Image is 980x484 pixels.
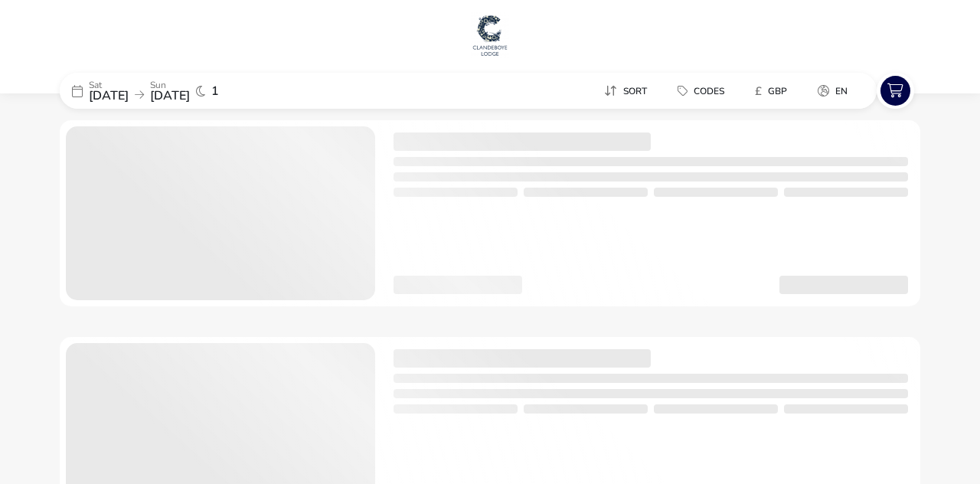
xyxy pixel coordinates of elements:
[592,80,665,102] naf-pibe-menu-bar-item: Sort
[805,80,860,102] button: en
[89,80,129,90] p: Sat
[665,80,737,102] button: Codes
[623,85,647,97] span: Sort
[150,87,190,104] span: [DATE]
[471,12,509,58] img: Main Website
[592,80,659,102] button: Sort
[150,80,190,90] p: Sun
[694,85,724,97] span: Codes
[89,87,129,104] span: [DATE]
[211,85,219,97] span: 1
[768,85,787,97] span: GBP
[805,80,866,102] naf-pibe-menu-bar-item: en
[835,85,848,97] span: en
[665,80,743,102] naf-pibe-menu-bar-item: Codes
[60,73,289,109] div: Sat[DATE]Sun[DATE]1
[743,80,799,102] button: £GBP
[743,80,805,102] naf-pibe-menu-bar-item: £GBP
[755,83,762,99] i: £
